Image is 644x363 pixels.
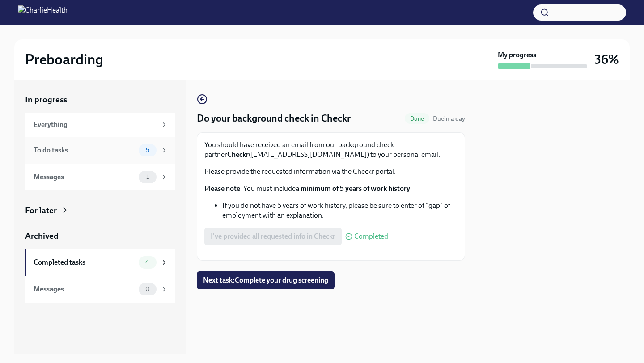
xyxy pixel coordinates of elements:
[197,112,351,125] h4: Do your background check in Checkr
[296,184,410,193] strong: a minimum of 5 years of work history
[498,50,536,60] strong: My progress
[141,173,154,180] span: 1
[34,172,135,182] div: Messages
[34,284,135,294] div: Messages
[140,286,155,292] span: 0
[203,276,328,285] span: Next task : Complete your drug screening
[204,140,458,160] p: You should have received an email from our background check partner ([EMAIL_ADDRESS][DOMAIN_NAME]...
[25,164,175,190] a: Messages1
[25,137,175,164] a: To do tasks5
[222,201,458,220] li: If you do not have 5 years of work history, please be sure to enter of "gap" of employment with a...
[433,115,465,122] span: Due
[34,120,157,130] div: Everything
[25,230,175,242] a: Archived
[25,51,103,68] h2: Preboarding
[25,113,175,137] a: Everything
[18,5,68,20] img: CharlieHealth
[204,184,458,194] p: : You must include .
[354,233,388,240] span: Completed
[25,94,175,106] a: In progress
[204,167,458,177] p: Please provide the requested information via the Checkr portal.
[25,205,57,216] div: For later
[25,205,175,216] a: For later
[405,115,429,122] span: Done
[34,257,135,267] div: Completed tasks
[25,249,175,276] a: Completed tasks4
[594,51,619,68] h3: 36%
[204,184,240,193] strong: Please note
[140,259,155,266] span: 4
[444,115,465,122] strong: in a day
[227,150,249,159] strong: Checkr
[197,271,335,289] button: Next task:Complete your drug screening
[433,114,465,123] span: September 18th, 2025 09:00
[34,145,135,155] div: To do tasks
[25,276,175,303] a: Messages0
[140,147,155,153] span: 5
